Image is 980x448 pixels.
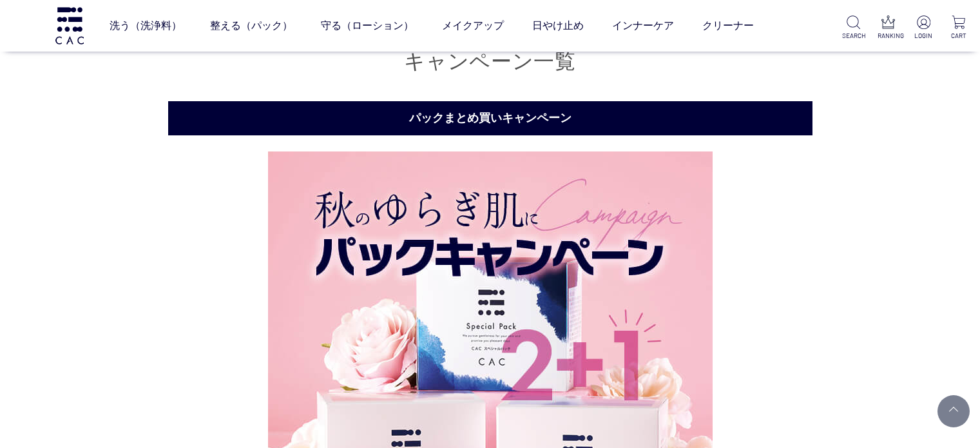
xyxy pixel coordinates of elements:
a: LOGIN [912,15,935,41]
a: メイクアップ [442,8,504,44]
a: SEARCH [842,15,865,41]
a: クリーナー [702,8,754,44]
a: 洗う（洗浄料） [110,8,182,44]
img: logo [53,7,86,44]
h2: パックまとめ買いキャンペーン [168,101,812,135]
a: インナーケア [612,8,674,44]
a: CART [947,15,970,41]
a: 守る（ローション） [321,8,414,44]
a: RANKING [878,15,900,41]
p: CART [947,31,970,41]
p: SEARCH [842,31,865,41]
a: 整える（パック） [210,8,293,44]
p: LOGIN [912,31,935,41]
p: RANKING [878,31,900,41]
a: 日やけ止め [532,8,584,44]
